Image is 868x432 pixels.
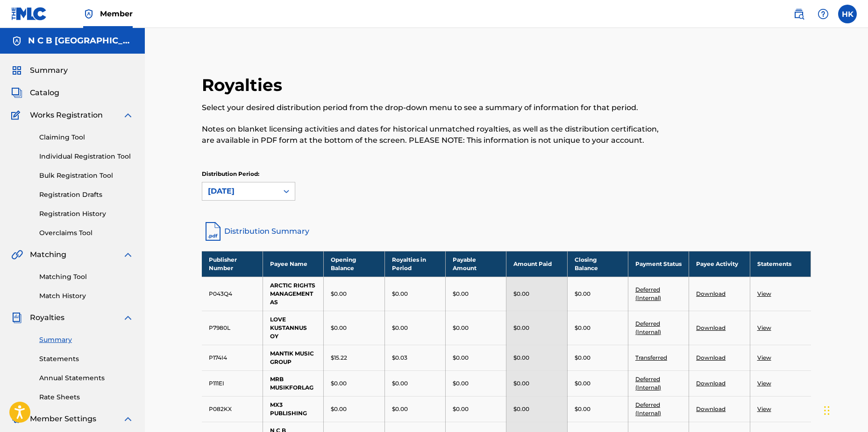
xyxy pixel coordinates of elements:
[384,251,445,277] th: Royalties in Period
[30,413,96,425] span: Member Settings
[575,354,591,362] p: $0.00
[122,312,134,323] img: expand
[30,249,66,260] span: Matching
[392,354,407,362] p: $0.03
[575,290,591,298] p: $0.00
[696,324,726,331] a: Download
[263,311,323,345] td: LOVE KUSTANNUS OY
[11,87,22,98] img: Catalog
[39,228,134,238] a: Overclaims Tool
[11,110,23,121] img: Works Registration
[122,249,134,260] img: expand
[202,345,263,370] td: P174I4
[39,291,134,301] a: Match History
[506,251,567,277] th: Amount Paid
[202,396,263,422] td: P082KX
[39,209,134,219] a: Registration History
[821,387,868,432] div: Chat-widget
[392,324,408,332] p: $0.00
[202,170,295,178] p: Distribution Period:
[453,405,469,413] p: $0.00
[818,8,829,20] img: help
[263,345,323,370] td: MANTIK MUSIC GROUP
[263,277,323,311] td: ARCTIC RIGHTS MANAGEMENT AS
[838,5,857,23] div: User Menu
[83,8,94,20] img: Top Rightsholder
[453,290,469,298] p: $0.00
[202,220,224,243] img: distribution-summary-pdf
[202,124,671,146] p: Notes on blanket licensing activities and dates for historical unmatched royalties, as well as th...
[122,413,134,425] img: expand
[263,370,323,396] td: MRB MUSIKFORLAG
[11,65,22,76] img: Summary
[30,312,64,323] span: Royalties
[331,379,347,388] p: $0.00
[793,8,804,20] img: search
[11,35,22,47] img: Accounts
[202,220,811,243] a: Distribution Summary
[757,380,771,387] a: View
[696,354,726,361] a: Download
[814,5,832,23] div: Help
[39,152,134,161] a: Individual Registration Tool
[821,387,868,432] iframe: Chat Widget
[39,190,134,200] a: Registration Drafts
[263,396,323,422] td: MX3 PUBLISHING
[39,335,134,345] a: Summary
[513,290,529,298] p: $0.00
[453,354,469,362] p: $0.00
[331,405,347,413] p: $0.00
[790,5,808,23] a: Public Search
[392,379,408,388] p: $0.00
[11,413,22,425] img: Member Settings
[202,75,287,96] h2: Royalties
[39,354,134,364] a: Statements
[39,171,134,181] a: Bulk Registration Tool
[757,290,771,297] a: View
[575,405,591,413] p: $0.00
[513,379,529,388] p: $0.00
[635,354,667,361] a: Transferred
[324,251,384,277] th: Opening Balance
[513,354,529,362] p: $0.00
[202,311,263,345] td: P7980L
[39,132,134,142] a: Claiming Tool
[11,7,47,21] img: MLC Logo
[453,324,469,332] p: $0.00
[635,376,661,391] a: Deferred (Internal)
[331,324,347,332] p: $0.00
[513,324,529,332] p: $0.00
[202,277,263,311] td: P043Q4
[635,320,661,335] a: Deferred (Internal)
[11,87,59,98] a: CatalogCatalog
[453,379,469,388] p: $0.00
[39,373,134,383] a: Annual Statements
[696,290,726,297] a: Download
[696,380,726,387] a: Download
[202,102,671,113] p: Select your desired distribution period from the drop-down menu to see a summary of information f...
[11,249,23,260] img: Matching
[30,87,59,98] span: Catalog
[202,251,263,277] th: Publisher Number
[696,405,726,412] a: Download
[513,405,529,413] p: $0.00
[30,65,68,76] span: Summary
[628,251,689,277] th: Payment Status
[208,186,272,197] div: [DATE]
[689,251,750,277] th: Payee Activity
[30,110,103,121] span: Works Registration
[392,405,408,413] p: $0.00
[331,354,347,362] p: $15.22
[575,324,591,332] p: $0.00
[263,251,323,277] th: Payee Name
[750,251,811,277] th: Statements
[202,370,263,396] td: P111EI
[757,354,771,361] a: View
[100,8,133,19] span: Member
[635,401,661,417] a: Deferred (Internal)
[575,379,591,388] p: $0.00
[842,285,868,360] iframe: Resource Center
[331,290,347,298] p: $0.00
[635,286,661,301] a: Deferred (Internal)
[392,290,408,298] p: $0.00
